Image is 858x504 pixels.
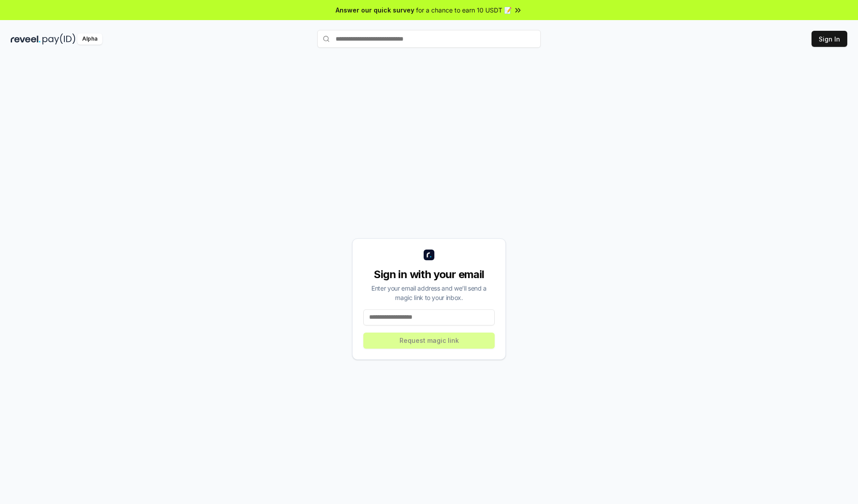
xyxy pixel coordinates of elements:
div: Enter your email address and we’ll send a magic link to your inbox. [363,283,495,302]
button: Sign In [812,31,847,47]
span: Answer our quick survey [336,5,414,15]
img: pay_id [42,33,76,45]
img: logo_small [424,250,434,260]
span: for a chance to earn 10 USDT 📝 [416,5,512,15]
div: Sign in with your email [363,267,495,282]
img: reveel_dark [11,33,41,45]
div: Alpha [77,33,102,45]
